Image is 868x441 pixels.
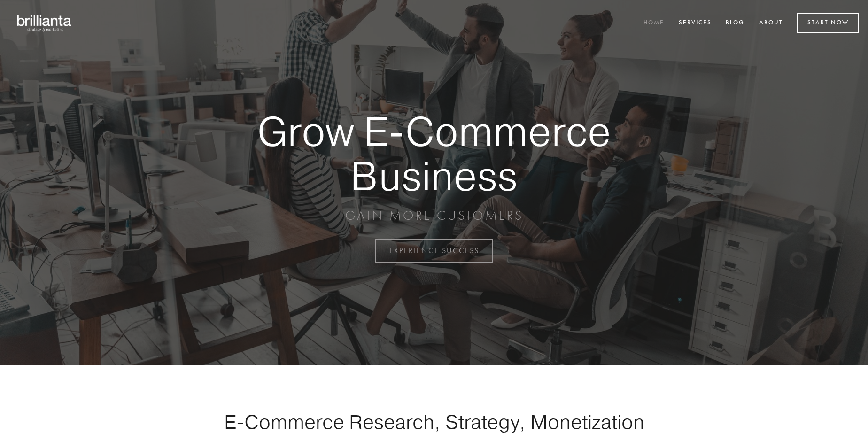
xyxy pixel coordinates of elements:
a: About [753,15,789,31]
a: Start Now [797,13,859,33]
a: EXPERIENCE SUCCESS [375,239,493,263]
a: Home [637,15,670,31]
a: Services [673,15,718,31]
img: brillianta - research, strategy, marketing [9,9,80,37]
a: Blog [720,15,751,31]
strong: Grow E-Commerce Business [225,109,643,198]
p: GAIN MORE CUSTOMERS [225,207,643,224]
h1: E-Commerce Research, Strategy, Monetization [194,410,674,433]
